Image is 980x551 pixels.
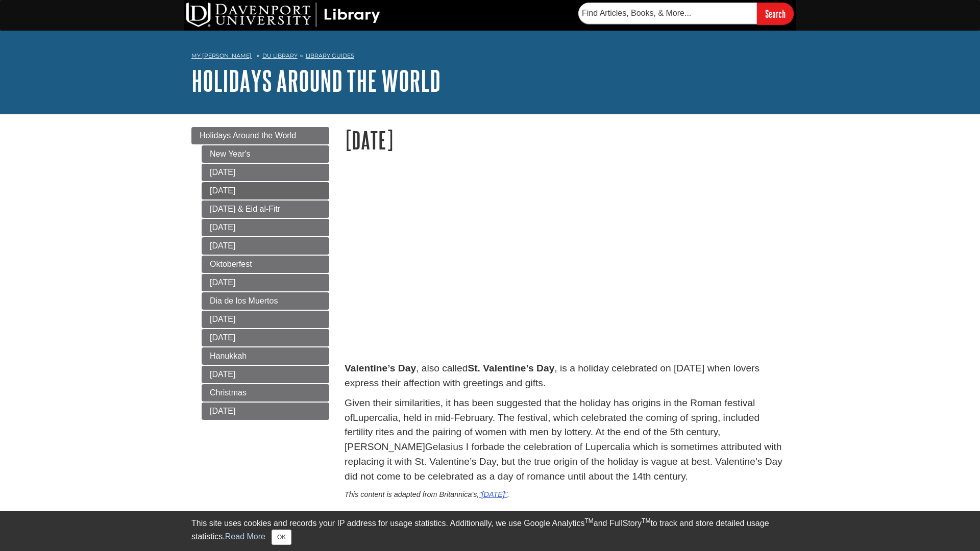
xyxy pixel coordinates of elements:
[345,363,416,373] strong: Valentine’s Day
[202,219,329,236] a: [DATE]
[202,347,329,365] a: Hanukkah
[202,384,329,402] a: Christmas
[191,52,252,60] a: My [PERSON_NAME]
[202,145,329,163] a: New Year's
[202,164,329,181] a: [DATE]
[468,363,554,373] strong: St. Valentine’s Day
[186,3,380,27] img: DU Library
[202,366,329,383] a: [DATE]
[191,65,440,96] a: Holidays Around the World
[262,52,298,59] a: DU Library
[202,403,329,420] a: [DATE]
[202,292,329,310] a: Dia de los Muertos
[345,361,789,391] p: , also called , is a holiday celebrated on [DATE] when lovers express their affection with greeti...
[642,517,650,524] sup: TM
[191,127,329,420] div: Guide Page Menu
[345,396,789,484] p: Given their similarities, it has been suggested that the holiday has origins in the Roman festiva...
[202,256,329,273] a: Oktoberfest
[202,274,329,291] a: [DATE]
[479,490,508,498] a: "[DATE]"
[578,3,794,24] form: Searches DU Library's articles, books, and more
[345,127,789,153] h1: [DATE]
[272,530,291,545] button: Close
[191,517,789,545] div: This site uses cookies and records your IP address for usage statistics. Additionally, we use Goo...
[202,329,329,346] a: [DATE]
[345,176,630,337] iframe: YouTube video player
[202,201,329,218] a: [DATE] & Eid al-Fitr
[578,3,757,24] input: Find Articles, Books, & More...
[584,517,593,524] sup: TM
[757,3,794,24] input: Search
[225,532,265,541] a: Read More
[306,52,354,59] a: Library Guides
[202,237,329,255] a: [DATE]
[191,127,329,144] a: Holidays Around the World
[202,311,329,328] a: [DATE]
[191,49,789,65] nav: breadcrumb
[202,182,329,199] a: [DATE]
[200,131,296,140] span: Holidays Around the World
[345,489,789,500] p: This content is adapted from Britannica's, .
